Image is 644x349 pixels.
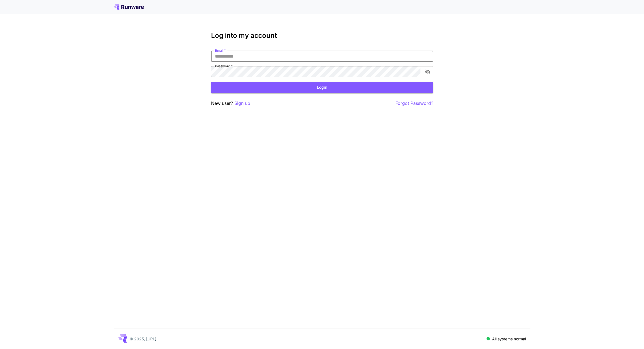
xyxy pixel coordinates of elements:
label: Email [215,48,226,53]
p: All systems normal [492,336,526,342]
button: Login [211,82,433,93]
label: Password [215,64,233,68]
h3: Log into my account [211,32,433,39]
button: Sign up [234,100,250,107]
p: New user? [211,100,250,107]
button: Forgot Password? [395,100,433,107]
p: © 2025, [URL] [129,336,156,342]
button: toggle password visibility [423,67,433,77]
